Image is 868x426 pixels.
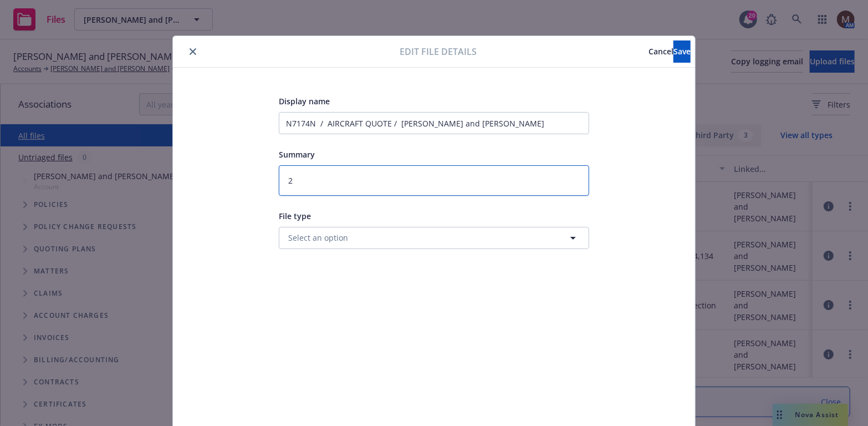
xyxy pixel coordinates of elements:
[649,46,673,57] span: Cancel
[279,165,589,196] textarea: 2
[400,45,477,58] span: Edit file details
[673,46,691,57] span: Save
[279,149,315,160] span: Summary
[279,227,589,249] button: Select an option
[673,40,691,63] button: Save
[186,45,200,58] button: close
[279,96,330,106] span: Display name
[279,112,589,134] input: Add display name here
[288,232,348,244] span: Select an option
[649,40,673,63] button: Cancel
[279,211,311,221] span: File type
